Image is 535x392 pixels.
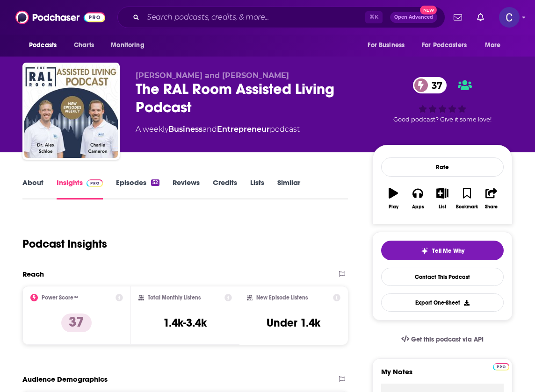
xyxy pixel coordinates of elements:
span: For Business [368,39,405,52]
a: Show notifications dropdown [473,9,488,25]
img: Podchaser Pro [87,179,103,187]
button: open menu [22,36,69,54]
button: open menu [361,36,416,54]
button: open menu [104,36,156,54]
div: Bookmark [456,204,478,210]
span: ⌘ K [365,11,383,23]
span: [PERSON_NAME] and [PERSON_NAME] [136,71,289,80]
button: open menu [416,36,480,54]
a: Charts [68,36,100,54]
a: Contact This Podcast [381,268,504,286]
h3: 1.4k-3.4k [163,316,207,330]
button: Bookmark [455,182,479,215]
a: Pro website [493,362,509,371]
button: Share [479,182,504,215]
span: Open Advanced [394,15,433,20]
span: Monitoring [111,39,144,52]
div: Share [485,204,498,210]
button: tell me why sparkleTell Me Why [381,241,504,260]
a: Get this podcast via API [394,328,491,351]
a: Business [168,125,202,134]
input: Search podcasts, credits, & more... [143,10,365,25]
div: 37Good podcast? Give it some love! [372,71,513,129]
img: The RAL Room Assisted Living Podcast [24,64,118,158]
h2: Power Score™ [42,294,78,301]
button: Show profile menu [499,7,520,28]
a: 37 [413,77,447,93]
h1: Podcast Insights [22,237,107,251]
button: Play [381,182,405,215]
div: Search podcasts, credits, & more... [117,7,445,28]
div: 52 [151,179,159,186]
a: Reviews [173,178,200,200]
button: Export One-Sheet [381,293,504,312]
a: Credits [213,178,237,200]
a: Show notifications dropdown [450,9,466,25]
div: List [439,204,446,210]
span: Good podcast? Give it some love! [393,116,492,123]
a: Lists [250,178,264,200]
a: About [22,178,43,200]
span: Tell Me Why [432,247,464,255]
button: open menu [478,36,513,54]
div: Rate [381,157,504,177]
a: Similar [277,178,300,200]
h3: Under 1.4k [267,316,320,330]
span: Charts [74,39,94,52]
button: List [430,182,455,215]
span: New [420,6,437,14]
h2: Audience Demographics [22,375,108,384]
h2: New Episode Listens [256,294,308,301]
h2: Reach [22,270,44,278]
div: Apps [412,204,424,210]
div: Play [389,204,398,210]
p: 37 [61,314,92,332]
img: Podchaser Pro [493,363,509,371]
span: More [485,39,501,52]
div: A weekly podcast [136,124,300,135]
img: tell me why sparkle [421,247,428,255]
button: Open AdvancedNew [390,12,437,23]
span: 37 [422,77,447,93]
a: Entrepreneur [217,125,270,134]
h2: Total Monthly Listens [148,294,201,301]
span: and [202,125,217,134]
img: Podchaser - Follow, Share and Rate Podcasts [15,8,105,26]
button: Apps [405,182,430,215]
img: User Profile [499,7,520,28]
a: InsightsPodchaser Pro [57,178,103,200]
a: Episodes52 [116,178,159,200]
label: My Notes [381,367,504,384]
span: Podcasts [29,39,57,52]
span: Logged in as publicityxxtina [499,7,520,28]
span: For Podcasters [422,39,467,52]
span: Get this podcast via API [411,335,484,343]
